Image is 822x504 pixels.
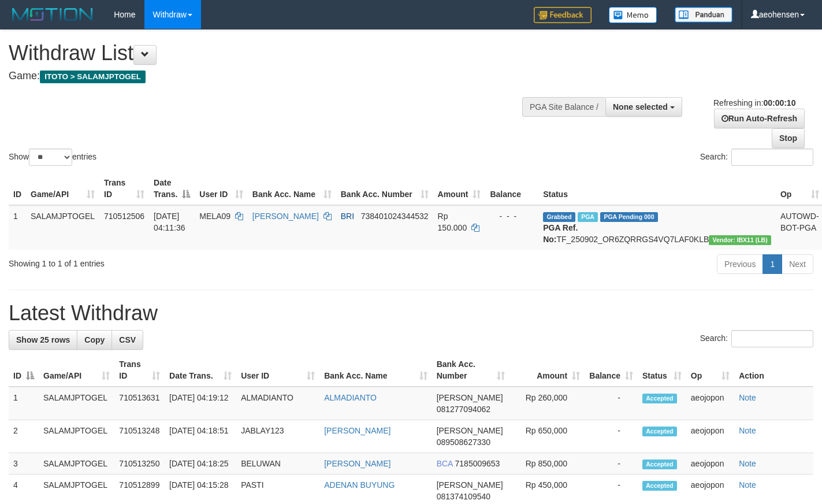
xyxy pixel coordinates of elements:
td: Rp 650,000 [509,420,585,453]
td: TF_250902_OR6ZQRRGS4VQ7LAF0KLB [538,205,776,250]
img: MOTION_logo.png [9,6,96,23]
label: Show entries [9,149,96,166]
th: Trans ID: activate to sort column ascending [114,354,165,387]
th: Game/API: activate to sort column ascending [26,172,99,205]
td: - [585,387,638,420]
th: User ID: activate to sort column ascending [195,172,247,205]
th: Balance: activate to sort column ascending [585,354,638,387]
a: [PERSON_NAME] [252,212,319,221]
a: CSV [111,330,143,350]
h1: Latest Withdraw [9,302,813,325]
span: ITOTO > SALAMJPTOGEL [40,71,146,83]
img: panduan.png [675,7,732,23]
span: Copy 7185009653 to clipboard [455,459,500,468]
b: PGA Ref. No: [543,223,578,244]
td: 2 [9,420,39,453]
div: - - - [490,210,534,222]
td: 1 [9,205,26,250]
th: ID [9,172,26,205]
span: BCA [437,459,453,468]
span: Marked by aeojopon [578,212,598,222]
td: 710513631 [114,387,165,420]
a: 1 [763,254,782,274]
span: MELA09 [199,212,230,221]
td: [DATE] 04:19:12 [165,387,236,420]
label: Search: [700,330,813,347]
th: Bank Acc. Name: activate to sort column ascending [248,172,336,205]
input: Search: [731,330,813,347]
td: - [585,453,638,475]
a: Run Auto-Refresh [714,109,805,128]
th: Op: activate to sort column ascending [686,354,734,387]
th: Date Trans.: activate to sort column descending [149,172,195,205]
td: Rp 850,000 [509,453,585,475]
td: 3 [9,453,39,475]
td: JABLAY123 [236,420,319,453]
button: None selected [605,97,682,117]
th: Game/API: activate to sort column ascending [39,354,114,387]
span: [DATE] 04:11:36 [154,212,185,232]
a: ALMADIANTO [324,393,377,402]
span: [PERSON_NAME] [437,480,503,490]
th: Bank Acc. Name: activate to sort column ascending [319,354,432,387]
th: Bank Acc. Number: activate to sort column ascending [336,172,433,205]
strong: 00:00:10 [763,98,795,108]
h1: Withdraw List [9,42,537,65]
span: PGA Pending [600,212,658,222]
a: [PERSON_NAME] [324,426,390,435]
div: PGA Site Balance / [522,97,605,117]
span: [PERSON_NAME] [437,426,503,435]
th: Action [734,354,813,387]
span: Accepted [642,459,677,469]
a: Show 25 rows [9,330,77,350]
span: CSV [119,335,136,344]
td: SALAMJPTOGEL [26,205,99,250]
td: aeojopon [686,420,734,453]
th: Bank Acc. Number: activate to sort column ascending [432,354,510,387]
td: SALAMJPTOGEL [39,420,114,453]
th: Amount: activate to sort column ascending [433,172,486,205]
td: [DATE] 04:18:51 [165,420,236,453]
span: Copy [84,335,105,344]
td: ALMADIANTO [236,387,319,420]
a: Next [782,254,813,274]
a: Note [739,393,756,402]
td: 1 [9,387,39,420]
span: Accepted [642,481,677,491]
td: [DATE] 04:18:25 [165,453,236,475]
td: SALAMJPTOGEL [39,453,114,475]
th: Status: activate to sort column ascending [638,354,686,387]
span: [PERSON_NAME] [437,393,503,402]
td: 710513248 [114,420,165,453]
select: Showentries [29,149,72,166]
td: 710513250 [114,453,165,475]
td: Rp 260,000 [509,387,585,420]
th: Trans ID: activate to sort column ascending [99,172,149,205]
a: Previous [717,254,763,274]
span: Accepted [642,394,677,403]
th: Balance [485,172,538,205]
label: Search: [700,149,813,166]
span: Accepted [642,427,677,436]
td: BELUWAN [236,453,319,475]
span: BRI [341,212,354,221]
span: Grabbed [543,212,575,222]
h4: Game: [9,71,537,82]
td: - [585,420,638,453]
th: ID: activate to sort column descending [9,354,39,387]
td: aeojopon [686,387,734,420]
span: Rp 150.000 [438,212,467,232]
span: Show 25 rows [16,335,70,344]
td: SALAMJPTOGEL [39,387,114,420]
a: Note [739,426,756,435]
img: Button%20Memo.svg [609,7,657,23]
td: aeojopon [686,453,734,475]
a: [PERSON_NAME] [324,459,390,468]
a: Note [739,459,756,468]
th: Status [538,172,776,205]
th: Date Trans.: activate to sort column ascending [165,354,236,387]
span: Copy 089508627330 to clipboard [437,438,490,447]
input: Search: [731,149,813,166]
a: ADENAN BUYUNG [324,480,395,490]
a: Stop [772,128,805,148]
